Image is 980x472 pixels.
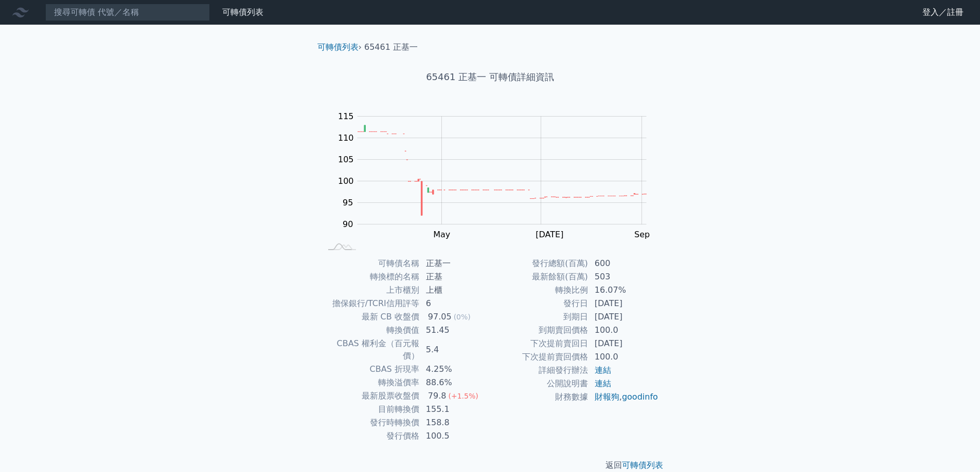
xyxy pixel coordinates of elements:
td: 到期賣回價格 [490,324,589,337]
td: 100.0 [589,350,659,364]
td: 503 [589,270,659,284]
div: 97.05 [426,311,454,323]
td: CBAS 折現率 [322,363,420,376]
g: Chart [333,111,662,260]
td: 158.8 [420,416,490,429]
td: 轉換標的名稱 [322,270,420,284]
input: 搜尋可轉債 代號／名稱 [45,4,210,21]
td: 155.1 [420,403,490,416]
a: 財報狗 [595,392,619,402]
td: 5.4 [420,337,490,363]
a: 登入／註冊 [914,4,972,21]
td: 可轉債名稱 [322,257,420,270]
tspan: 110 [338,133,354,143]
tspan: 105 [338,155,354,164]
td: 下次提前賣回價格 [490,350,589,364]
td: 發行日 [490,297,589,310]
tspan: Sep [634,230,650,239]
span: (+1.5%) [448,392,478,400]
td: 下次提前賣回日 [490,337,589,350]
td: [DATE] [589,297,659,310]
li: 65461 正基一 [364,41,418,53]
h1: 65461 正基一 可轉債詳細資訊 [309,70,671,84]
a: 連結 [595,365,611,375]
div: 79.8 [426,390,449,402]
tspan: 115 [338,111,354,121]
td: 4.25% [420,363,490,376]
td: 上櫃 [420,284,490,297]
a: 可轉債列表 [222,7,263,17]
tspan: 95 [343,198,353,207]
tspan: 90 [343,219,353,229]
td: , [589,390,659,404]
td: 最新餘額(百萬) [490,270,589,284]
td: 發行價格 [322,429,420,443]
td: 轉換溢價率 [322,376,420,389]
td: 轉換價值 [322,324,420,337]
td: 目前轉換價 [322,403,420,416]
td: 16.07% [589,284,659,297]
td: 100.0 [589,324,659,337]
tspan: [DATE] [536,230,563,239]
td: 正基 [420,270,490,284]
td: 上市櫃別 [322,284,420,297]
a: goodinfo [622,392,658,402]
td: 到期日 [490,310,589,324]
td: 發行總額(百萬) [490,257,589,270]
td: 600 [589,257,659,270]
p: 返回 [309,459,671,471]
a: 可轉債列表 [622,460,663,470]
span: (0%) [454,313,471,321]
td: 51.45 [420,324,490,337]
td: 詳細發行辦法 [490,364,589,377]
td: 正基一 [420,257,490,270]
a: 連結 [595,379,611,388]
td: 公開說明書 [490,377,589,390]
td: 最新 CB 收盤價 [322,310,420,324]
td: 6 [420,297,490,310]
td: 轉換比例 [490,284,589,297]
a: 可轉債列表 [317,42,359,52]
li: › [317,41,362,53]
td: 100.5 [420,429,490,443]
td: 擔保銀行/TCRI信用評等 [322,297,420,310]
td: 最新股票收盤價 [322,389,420,403]
td: 發行時轉換價 [322,416,420,429]
tspan: May [433,230,450,239]
td: [DATE] [589,337,659,350]
td: [DATE] [589,310,659,324]
tspan: 100 [338,176,354,186]
td: 88.6% [420,376,490,389]
td: 財務數據 [490,390,589,404]
td: CBAS 權利金（百元報價） [322,337,420,363]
